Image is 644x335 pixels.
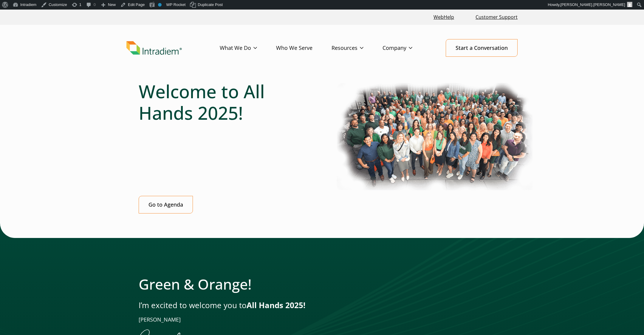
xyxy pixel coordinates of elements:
a: Link to homepage of Intradiem [126,41,220,55]
a: Who We Serve [276,39,332,57]
h2: Green & Orange! [139,276,505,293]
a: What We Do [220,39,276,57]
a: Start a Conversation [446,39,518,57]
a: Customer Support [473,11,520,24]
h1: Welcome to All Hands 2025! [139,81,310,124]
a: Company [383,39,431,57]
img: Intradiem [126,41,182,55]
a: Go to Agenda [139,196,193,213]
p: [PERSON_NAME] [139,316,505,324]
div: No index [158,3,162,7]
span: [PERSON_NAME].[PERSON_NAME] [561,2,625,7]
p: I’m excited to welcome you to [139,300,505,311]
strong: All Hands 2025! [247,300,305,311]
a: Resources [332,39,383,57]
a: Link opens in a new window [431,11,456,24]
